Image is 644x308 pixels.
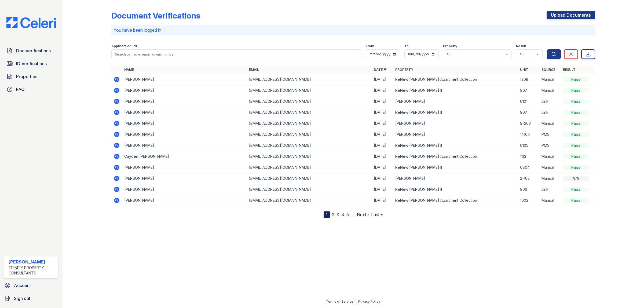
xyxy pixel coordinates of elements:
a: Account [2,280,60,291]
td: [DATE] [372,118,393,129]
td: 1113 [518,151,539,162]
td: ReNew [PERSON_NAME] Apartment Collection [393,195,518,206]
div: Pass [563,154,589,159]
a: Unit [520,68,528,72]
span: … [351,211,355,218]
p: You have been logged in [114,27,593,33]
td: Manual [539,74,561,85]
a: 5 [346,212,349,217]
input: Search by name, email, or unit number [111,49,361,59]
td: [EMAIL_ADDRESS][DOMAIN_NAME] [247,96,372,107]
a: 4 [341,212,344,217]
td: 1208 [518,74,539,85]
td: 6101 [518,96,539,107]
div: Pass [563,132,589,137]
td: 906 [518,184,539,195]
td: 2-102 [518,173,539,184]
td: Manual [539,151,561,162]
td: [DATE] [372,96,393,107]
td: Manual [539,195,561,206]
td: [EMAIL_ADDRESS][DOMAIN_NAME] [247,151,372,162]
div: Document Verifications [111,11,200,20]
td: [EMAIL_ADDRESS][DOMAIN_NAME] [247,140,372,151]
div: Pass [563,99,589,104]
label: From [366,44,374,48]
div: Pass [563,110,589,115]
td: [DATE] [372,173,393,184]
div: Trinity Property Consultants [9,265,56,276]
td: PMS [539,129,561,140]
td: [PERSON_NAME] [122,107,247,118]
a: Property [395,68,413,72]
a: Result [563,68,576,72]
td: [EMAIL_ADDRESS][DOMAIN_NAME] [247,118,372,129]
td: Manual [539,85,561,96]
td: ReNew [PERSON_NAME] II [393,85,518,96]
td: [EMAIL_ADDRESS][DOMAIN_NAME] [247,74,372,85]
td: [PERSON_NAME] [122,74,247,85]
div: Pass [563,143,589,148]
td: [DATE] [372,195,393,206]
div: Pass [563,187,589,192]
span: Sign out [14,295,30,302]
td: 0105 [518,140,539,151]
td: ReNew [PERSON_NAME] Apartment Collection [393,74,518,85]
div: Pass [563,121,589,126]
td: [EMAIL_ADDRESS][DOMAIN_NAME] [247,107,372,118]
a: Email [249,68,259,72]
td: [EMAIL_ADDRESS][DOMAIN_NAME] [247,195,372,206]
td: [PERSON_NAME] [122,173,247,184]
td: Link [539,96,561,107]
div: N/A [563,176,589,181]
td: [DATE] [372,140,393,151]
td: [DATE] [372,85,393,96]
td: [DATE] [372,74,393,85]
td: 14104 [518,129,539,140]
a: Source [541,68,555,72]
td: [EMAIL_ADDRESS][DOMAIN_NAME] [247,85,372,96]
span: FAQ [16,86,25,93]
td: ReNew [PERSON_NAME] II [393,107,518,118]
td: [PERSON_NAME] [393,96,518,107]
td: ReNew [PERSON_NAME] II [393,184,518,195]
div: Pass [563,198,589,203]
td: [PERSON_NAME] [122,184,247,195]
td: [PERSON_NAME] [393,129,518,140]
span: Doc Verifications [16,47,51,54]
td: PMS [539,140,561,151]
td: [PERSON_NAME] [393,173,518,184]
td: 907 [518,107,539,118]
td: 9-203 [518,118,539,129]
td: Link [539,107,561,118]
td: [DATE] [372,129,393,140]
a: Doc Verifications [4,45,58,56]
a: 2 [332,212,334,217]
div: Pass [563,77,589,82]
a: Date ▼ [374,68,387,72]
a: Upload Documents [547,11,595,19]
td: 1002 [518,195,539,206]
td: [PERSON_NAME] [122,85,247,96]
a: ID Verifications [4,58,58,69]
td: [EMAIL_ADDRESS][DOMAIN_NAME] [247,162,372,173]
div: 1 [324,211,330,218]
td: ReNew [PERSON_NAME] Apartment Collection [393,151,518,162]
a: Sign out [2,293,60,304]
td: 907 [518,85,539,96]
a: Properties [4,71,58,82]
span: ID Verifications [16,60,47,67]
span: Properties [16,73,37,80]
td: Cayden [PERSON_NAME] [122,151,247,162]
td: Link [539,184,561,195]
td: Manual [539,118,561,129]
label: Property [443,44,457,48]
td: [PERSON_NAME] [122,129,247,140]
td: [PERSON_NAME] [122,96,247,107]
td: [PERSON_NAME] [393,118,518,129]
a: Name [124,68,134,72]
td: [EMAIL_ADDRESS][DOMAIN_NAME] [247,184,372,195]
td: Manual [539,162,561,173]
td: [PERSON_NAME] [122,140,247,151]
td: [EMAIL_ADDRESS][DOMAIN_NAME] [247,129,372,140]
div: | [355,299,356,303]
